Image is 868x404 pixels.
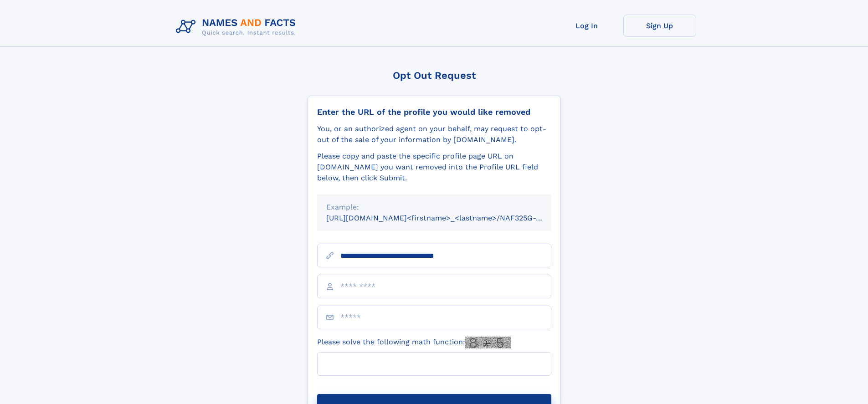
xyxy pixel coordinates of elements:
small: [URL][DOMAIN_NAME]<firstname>_<lastname>/NAF325G-xxxxxxxx [326,214,569,222]
div: Opt Out Request [308,70,561,81]
div: Enter the URL of the profile you would like removed [317,107,551,117]
a: Log In [550,15,623,37]
label: Please solve the following math function: [317,337,511,348]
a: Sign Up [623,15,696,37]
div: You, or an authorized agent on your behalf, may request to opt-out of the sale of your informatio... [317,123,551,145]
div: Please copy and paste the specific profile page URL on [DOMAIN_NAME] you want removed into the Pr... [317,151,551,184]
div: Example: [326,202,542,213]
img: Logo Names and Facts [172,15,303,39]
